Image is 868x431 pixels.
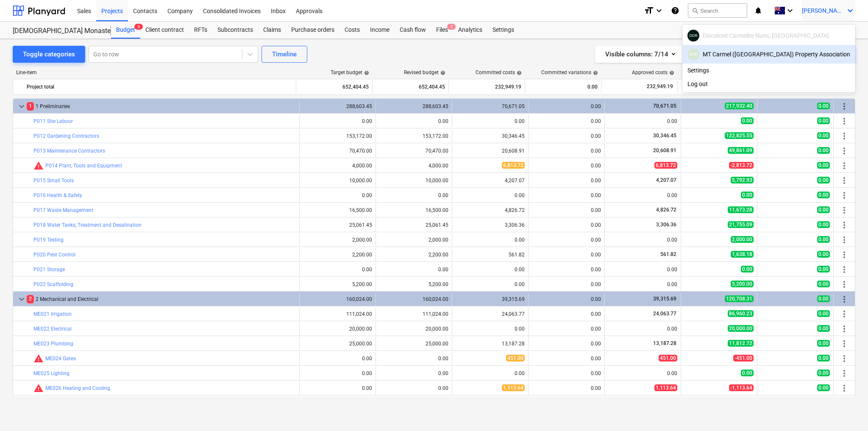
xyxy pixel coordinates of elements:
[687,30,850,42] div: Discalced Carmelite Nuns, [GEOGRAPHIC_DATA]
[687,48,850,60] div: MT Carmel ([GEOGRAPHIC_DATA]) Property Association
[682,77,855,91] div: Log out
[826,390,868,431] iframe: Chat Widget
[682,64,855,77] div: Settings
[687,30,699,42] div: Daniel De Rocco
[689,33,698,38] span: DDR
[687,48,699,60] div: Daniel De Rocco
[689,52,698,56] span: DDR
